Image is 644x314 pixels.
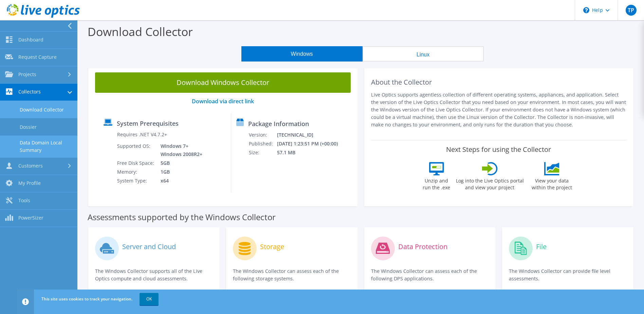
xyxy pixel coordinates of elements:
td: [DATE] 1:23:51 PM (+00:00) [277,139,347,148]
p: The Windows Collector can provide file level assessments. [509,267,626,282]
td: [TECHNICAL_ID] [277,130,347,139]
span: TP [626,5,637,16]
span: This site uses cookies to track your navigation. [41,296,132,302]
label: Data Protection [398,243,447,250]
a: Download via direct link [192,98,254,105]
label: Server and Cloud [122,243,176,250]
label: Unzip and run the .exe [421,175,452,191]
td: Published: [249,139,277,148]
svg: \n [583,7,589,13]
label: Download Collector [88,24,193,39]
label: Storage [260,243,284,250]
td: System Type: [117,176,155,185]
a: Download Windows Collector [95,72,351,93]
td: Supported OS: [117,142,155,159]
td: 5GB [155,159,204,168]
label: System Prerequisites [117,120,179,127]
button: Windows [241,46,363,62]
td: 57.1 MB [277,148,347,157]
p: The Windows Collector supports all of the Live Optics compute and cloud assessments. [95,267,213,282]
td: Free Disk Space: [117,159,155,168]
td: Version: [249,130,277,139]
a: OK [140,293,159,305]
label: Assessments supported by the Windows Collector [88,214,276,221]
td: Windows 7+ Windows 2008R2+ [155,142,204,159]
label: View your data within the project [528,175,576,191]
label: File [536,243,547,250]
td: Memory: [117,168,155,176]
p: The Windows Collector can assess each of the following DPS applications. [371,267,489,282]
p: Live Optics supports agentless collection of different operating systems, appliances, and applica... [371,91,627,128]
td: 1GB [155,168,204,176]
label: Requires .NET V4.7.2+ [117,131,167,138]
td: x64 [155,176,204,185]
td: Size: [249,148,277,157]
label: Package Information [248,120,309,127]
button: Linux [363,46,484,62]
h2: About the Collector [371,78,627,86]
p: The Windows Collector can assess each of the following storage systems. [233,267,350,282]
label: Next Steps for using the Collector [446,145,551,154]
label: Log into the Live Optics portal and view your project [456,175,524,191]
